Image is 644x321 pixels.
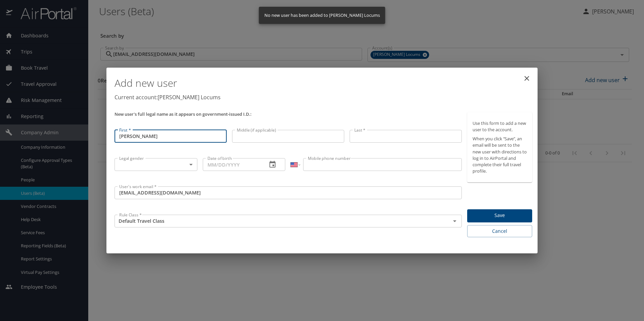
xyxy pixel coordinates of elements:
span: Cancel [473,227,527,236]
button: Cancel [467,225,532,238]
p: When you click “Save”, an email will be sent to the new user with directions to log in to AirPort... [473,136,527,174]
h1: Add new user [115,73,532,93]
span: Save [473,211,527,220]
div: No new user has been added to [PERSON_NAME] Locums [264,9,380,22]
button: Open [450,216,459,226]
input: MM/DD/YYYY [203,158,262,171]
p: Current account: [PERSON_NAME] Locums [115,93,532,101]
p: New user's full legal name as it appears on government-issued I.D.: [115,112,462,116]
button: close [519,70,535,86]
div: ​ [115,158,197,171]
p: Use this form to add a new user to the account. [473,120,527,133]
button: Save [467,209,532,222]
